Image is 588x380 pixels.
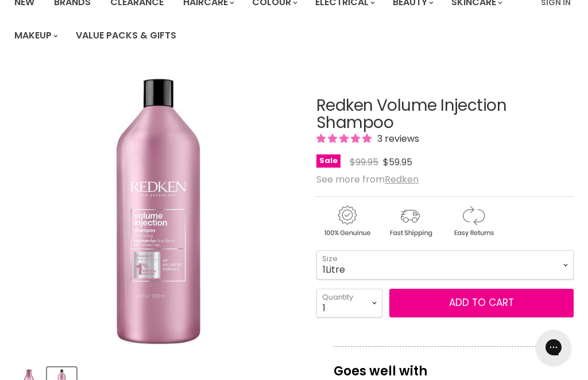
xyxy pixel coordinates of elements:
span: 5.00 stars [316,132,374,145]
img: Redken Volume Injection Shampoo [14,68,303,356]
img: genuine.gif [316,204,377,239]
img: returns.gif [443,204,504,239]
a: Redken [385,173,419,186]
span: Sale [316,154,341,168]
a: Makeup [6,24,65,48]
div: Redken Volume Injection Shampoo image. Click or Scroll to Zoom. [14,68,303,356]
span: $59.95 [383,156,412,169]
iframe: Gorgias live chat messenger [531,326,577,369]
span: See more from [316,173,419,186]
select: Quantity [316,289,382,317]
h1: Redken Volume Injection Shampoo [316,97,574,133]
span: 3 reviews [374,132,419,145]
a: Value Packs & Gifts [67,24,185,48]
img: shipping.gif [380,204,440,239]
span: Add to cart [449,296,514,309]
span: $99.95 [350,156,378,169]
button: Add to cart [389,289,574,317]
